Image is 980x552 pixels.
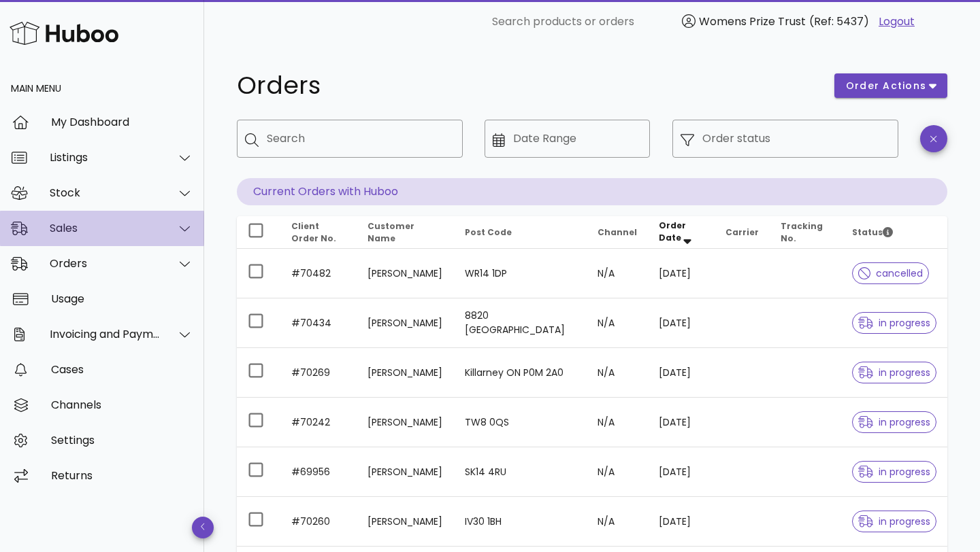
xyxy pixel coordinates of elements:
td: N/A [587,398,648,447]
span: Channel [598,226,637,238]
button: order actions [834,73,947,98]
div: Settings [51,434,193,447]
td: IV30 1BH [454,497,587,547]
td: N/A [587,447,648,497]
span: Status [852,226,893,238]
div: My Dashboard [51,116,193,128]
td: [PERSON_NAME] [357,298,454,348]
td: [PERSON_NAME] [357,398,454,447]
td: [DATE] [648,447,715,497]
td: [PERSON_NAME] [357,348,454,398]
div: Channels [51,398,193,411]
span: in progress [858,318,930,328]
td: [PERSON_NAME] [357,497,454,547]
span: Post Code [465,226,512,238]
th: Tracking No. [770,216,841,249]
td: #70242 [280,398,357,447]
a: Logout [879,14,915,30]
td: [DATE] [648,398,715,447]
div: Usage [51,292,193,305]
td: #70434 [280,298,357,348]
div: Listings [50,151,161,164]
div: Stock [50,186,161,199]
p: Current Orders with Huboo [237,178,947,205]
td: [DATE] [648,249,715,298]
th: Post Code [454,216,587,249]
td: [DATE] [648,298,715,348]
img: Huboo Logo [10,18,118,48]
span: Customer Name [367,220,414,244]
td: N/A [587,348,648,398]
div: Cases [51,363,193,376]
span: in progress [858,467,930,477]
td: WR14 1DP [454,249,587,298]
td: [PERSON_NAME] [357,447,454,497]
span: order actions [845,79,927,93]
td: #70260 [280,497,357,547]
td: TW8 0QS [454,398,587,447]
td: [PERSON_NAME] [357,249,454,298]
div: Sales [50,222,161,235]
div: Invoicing and Payments [50,328,161,341]
td: #69956 [280,447,357,497]
th: Customer Name [357,216,454,249]
td: SK14 4RU [454,447,587,497]
td: #70269 [280,348,357,398]
span: in progress [858,517,930,526]
span: Womens Prize Trust [699,14,806,29]
span: Order Date [659,220,686,243]
span: in progress [858,417,930,427]
th: Status [841,216,947,249]
span: Carrier [725,226,759,238]
td: N/A [587,298,648,348]
span: Client Order No. [291,220,336,244]
td: [DATE] [648,348,715,398]
th: Carrier [715,216,770,249]
span: in progress [858,368,930,377]
div: Orders [50,257,161,270]
span: (Ref: 5437) [809,14,869,29]
td: #70482 [280,249,357,298]
div: Returns [51,469,193,482]
th: Order Date: Sorted descending. Activate to remove sorting. [648,216,715,249]
span: cancelled [858,269,923,278]
td: Killarney ON P0M 2A0 [454,348,587,398]
th: Channel [587,216,648,249]
td: N/A [587,497,648,547]
th: Client Order No. [280,216,357,249]
span: Tracking No. [781,220,823,244]
td: N/A [587,249,648,298]
h1: Orders [237,73,818,98]
td: [DATE] [648,497,715,547]
td: 8820 [GEOGRAPHIC_DATA] [454,298,587,348]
